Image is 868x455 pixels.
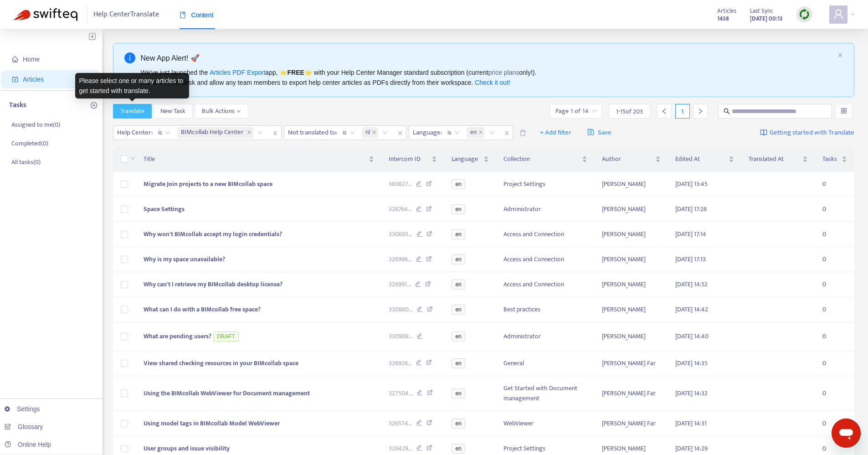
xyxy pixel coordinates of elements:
[365,127,370,138] span: nl
[144,443,230,454] span: User groups and issue visibility
[452,358,465,368] span: en
[496,222,594,247] td: Access and Connection
[136,147,381,172] th: Title
[452,279,465,290] span: en
[496,322,594,351] td: Administrator
[595,272,668,297] td: [PERSON_NAME]
[389,229,412,239] span: 330695 ...
[815,222,854,247] td: 0
[750,6,773,16] span: Last Sync
[362,127,378,138] span: nl
[5,405,40,413] a: Settings
[389,179,412,189] span: 380827 ...
[815,172,854,197] td: 0
[153,104,193,119] button: New Task
[815,351,854,376] td: 0
[815,272,854,297] td: 0
[580,125,618,140] button: saveSave
[372,130,376,135] span: close
[675,358,708,368] span: [DATE] 14:35
[124,52,135,63] span: info-circle
[595,351,668,376] td: [PERSON_NAME] Far
[675,204,707,214] span: [DATE] 17:28
[447,126,460,140] span: is
[750,14,783,24] strong: [DATE] 00:13
[389,419,412,429] span: 326574 ...
[11,139,48,148] p: Completed ( 0 )
[496,272,594,297] td: Access and Connection
[23,76,44,83] span: Articles
[247,130,252,135] span: close
[144,179,272,189] span: Migrate Join projects to a new BIMcollab space
[741,147,815,172] th: Translated At
[5,441,51,448] a: Online Help
[595,197,668,222] td: [PERSON_NAME]
[180,12,186,18] span: book
[815,197,854,222] td: 0
[675,104,690,119] div: 1
[832,419,861,448] iframe: Button to launch messaging window, conversation in progress
[815,247,854,272] td: 0
[202,106,241,116] span: Bulk Actions
[616,107,643,116] span: 1 - 15 of 203
[452,331,465,341] span: en
[815,297,854,322] td: 0
[180,11,214,19] span: Content
[389,204,412,214] span: 328764 ...
[496,197,594,222] td: Administrator
[144,418,280,429] span: Using model tags in BIMcollab Model WebViewer
[113,126,154,140] span: Help Center :
[144,154,367,164] span: Title
[595,172,668,197] td: [PERSON_NAME]
[675,279,708,290] span: [DATE] 14:52
[141,67,834,88] div: We've just launched the app, ⭐ ⭐️ with your Help Center Manager standard subscription (current on...
[181,127,246,138] span: BIMcollab Help Center
[837,52,843,58] button: close
[496,247,594,272] td: Access and Connection
[389,331,413,341] span: 330908 ...
[478,130,483,135] span: close
[144,254,225,264] span: Why is my space unavailable?
[5,423,43,430] a: Glossary
[602,154,653,164] span: Author
[452,179,465,189] span: en
[389,154,430,164] span: Intercom ID
[661,108,668,114] span: left
[144,229,282,239] span: Why won't BIMcollab accept my login credentials?
[587,127,611,138] span: Save
[717,6,736,16] span: Articles
[496,297,594,322] td: Best practices
[496,411,594,436] td: WebViewer
[452,419,465,429] span: en
[144,204,185,214] span: Space Settings
[113,104,152,119] button: Translate
[11,157,41,167] p: All tasks ( 0 )
[770,128,854,138] span: Getting started with Translate
[799,9,810,20] img: sync.dc5367851b00ba804db3.png
[675,254,706,264] span: [DATE] 17:13
[587,129,594,135] span: save
[394,128,406,139] span: close
[144,358,298,368] span: View shared checking resources in your BIMcollab space
[144,304,261,315] span: What can I do with a BIMcollab free space?
[389,254,412,264] span: 326996 ...
[343,126,355,140] span: is
[389,305,413,315] span: 330880 ...
[75,73,189,98] div: Please select one or many articles to get started with translate.
[675,179,708,189] span: [DATE] 13:45
[93,6,159,23] span: Help Center Translate
[496,172,594,197] td: Project Settings
[496,351,594,376] td: General
[9,100,26,111] p: Tasks
[533,125,578,140] button: + Add filter
[452,229,465,239] span: en
[595,322,668,351] td: [PERSON_NAME]
[144,388,310,398] span: Using the BIMcollab WebViewer for Document management
[675,304,708,315] span: [DATE] 14:42
[144,279,282,290] span: Why can't I retrieve my BIMcollab desktop license?
[12,56,18,62] span: home
[444,147,496,172] th: Language
[389,444,412,454] span: 326429 ...
[675,418,707,429] span: [DATE] 14:31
